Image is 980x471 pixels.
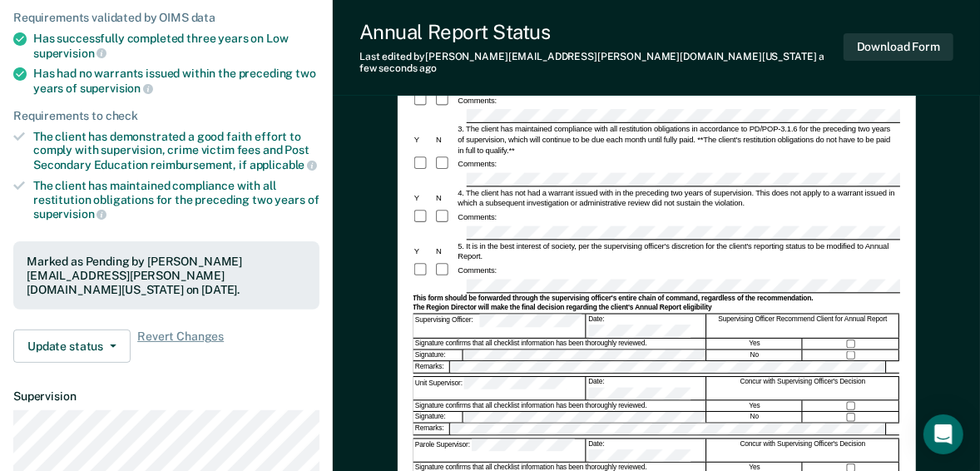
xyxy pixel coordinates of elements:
[707,376,899,399] div: Concur with Supervising Officer's Decision
[456,123,899,155] div: 3. The client has maintained compliance with all restitution obligations in accordance to PD/POP-...
[456,95,498,106] div: Comments:
[33,130,319,172] div: The client has demonstrated a good faith effort to comply with supervision, crime victim fees and...
[923,414,963,454] div: Open Intercom Messenger
[434,245,456,256] div: N
[413,304,899,313] div: The Region Director will make the final decision regarding the client's Annual Report eligibility
[587,315,706,338] div: Date:
[413,412,463,423] div: Signature:
[250,158,317,171] span: applicable
[359,20,844,44] div: Annual Report Status
[413,245,434,256] div: Y
[434,134,456,145] div: N
[413,424,450,434] div: Remarks:
[33,32,319,60] div: Has successfully completed three years on Low
[707,412,803,423] div: No
[33,179,319,221] div: The client has maintained compliance with all restitution obligations for the preceding two years of
[456,187,899,208] div: 4. The client has not had a warrant issued with in the preceding two years of supervision. This d...
[413,439,586,462] div: Parole Supervisor:
[413,376,586,399] div: Unit Supervisor:
[456,159,498,170] div: Comments:
[707,339,803,350] div: Yes
[413,315,586,338] div: Supervising Officer:
[13,11,319,25] div: Requirements validated by OIMS data
[707,439,899,462] div: Concur with Supervising Officer's Decision
[413,339,706,350] div: Signature confirms that all checklist information has been thoroughly reviewed.
[80,82,153,95] span: supervision
[33,207,106,221] span: supervision
[456,240,899,261] div: 5. It is in the best interest of society, per the supervising officer's discretion for the client...
[456,265,498,275] div: Comments:
[434,192,456,203] div: N
[413,350,463,360] div: Signature:
[27,255,306,296] div: Marked as Pending by [PERSON_NAME][EMAIL_ADDRESS][PERSON_NAME][DOMAIN_NAME][US_STATE] on [DATE].
[13,330,131,363] button: Update status
[413,134,434,145] div: Y
[413,294,899,303] div: This form should be forwarded through the supervising officer's entire chain of command, regardle...
[359,51,844,75] div: Last edited by [PERSON_NAME][EMAIL_ADDRESS][PERSON_NAME][DOMAIN_NAME][US_STATE]
[413,361,450,372] div: Remarks:
[844,33,953,61] button: Download Form
[33,67,319,95] div: Has had no warrants issued within the preceding two years of
[137,330,224,363] span: Revert Changes
[456,212,498,223] div: Comments:
[13,109,319,123] div: Requirements to check
[413,192,434,203] div: Y
[359,51,824,74] span: a few seconds ago
[413,400,706,411] div: Signature confirms that all checklist information has been thoroughly reviewed.
[707,400,803,411] div: Yes
[707,315,899,338] div: Supervising Officer Recommend Client for Annual Report
[707,350,803,360] div: No
[13,389,319,404] dt: Supervision
[33,47,106,60] span: supervision
[587,439,706,462] div: Date:
[587,376,706,399] div: Date:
